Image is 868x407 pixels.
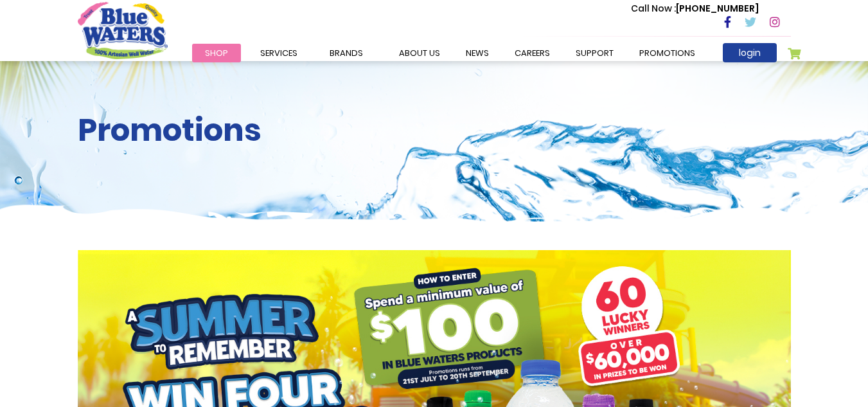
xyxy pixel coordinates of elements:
[631,2,759,15] p: [PHONE_NUMBER]
[78,112,791,149] h2: Promotions
[330,47,363,59] span: Brands
[631,2,676,15] span: Call Now :
[502,44,563,62] a: careers
[723,43,777,62] a: login
[260,47,297,59] span: Services
[205,47,228,59] span: Shop
[626,44,708,62] a: Promotions
[78,2,168,59] a: store logo
[563,44,626,62] a: support
[386,44,453,62] a: about us
[453,44,502,62] a: News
